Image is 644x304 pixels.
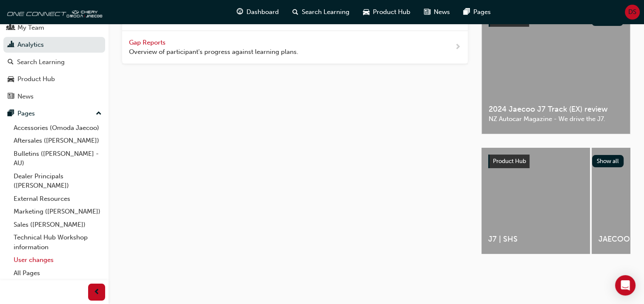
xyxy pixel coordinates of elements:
[457,3,498,21] a: pages-iconPages
[10,267,105,280] a: All Pages
[129,39,167,46] span: Gap Reports
[237,7,243,17] span: guage-icon
[417,3,457,21] a: news-iconNews
[17,57,65,67] div: Search Learning
[10,170,105,192] a: Dealer Principals ([PERSON_NAME])
[8,41,14,49] span: chart-icon
[356,3,417,21] a: car-iconProduct Hub
[17,74,55,84] div: Product Hub
[17,92,34,101] div: News
[615,275,635,296] div: Open Intercom Messenger
[8,24,14,32] span: people-icon
[10,231,105,253] a: Technical Hub Workshop information
[10,147,105,170] a: Bulletins ([PERSON_NAME] - AU)
[464,7,470,17] span: pages-icon
[455,42,461,53] span: next-icon
[373,7,410,17] span: Product Hub
[628,7,636,17] span: DS
[286,3,356,21] a: search-iconSearch Learning
[10,253,105,267] a: User changes
[592,155,624,167] button: Show all
[3,37,105,53] a: Analytics
[363,7,369,17] span: car-icon
[489,114,623,124] span: NZ Autocar Magazine - We drive the J7.
[488,234,583,244] span: J7 | SHS
[10,205,105,218] a: Marketing ([PERSON_NAME])
[10,192,105,205] a: External Resources
[488,155,624,168] a: Product HubShow all
[8,110,14,118] span: pages-icon
[17,109,35,118] div: Pages
[94,287,100,298] span: prev-icon
[3,1,105,106] button: DashboardMy TeamAnalyticsSearch LearningProduct HubNews
[493,158,526,165] span: Product Hub
[10,218,105,231] a: Sales ([PERSON_NAME])
[489,104,623,114] span: 2024 Jaecoo J7 Track (EX) review
[8,93,14,101] span: news-icon
[625,5,640,20] button: DS
[3,54,105,70] a: Search Learning
[3,71,105,87] a: Product Hub
[17,23,44,33] div: My Team
[4,3,102,20] img: oneconnect
[246,7,279,17] span: Dashboard
[424,7,430,17] span: news-icon
[292,7,298,17] span: search-icon
[3,106,105,121] button: Pages
[230,3,286,21] a: guage-iconDashboard
[129,47,298,57] span: Overview of participant's progress against learning plans.
[8,76,14,83] span: car-icon
[302,7,349,17] span: Search Learning
[10,134,105,147] a: Aftersales ([PERSON_NAME])
[3,89,105,104] a: News
[3,20,105,36] a: My Team
[122,31,468,64] a: Gap Reports Overview of participant's progress against learning plans.next-icon
[10,121,105,135] a: Accessories (Omoda Jaecoo)
[481,148,590,254] a: J7 | SHS
[473,7,491,17] span: Pages
[96,108,102,119] span: up-icon
[8,59,14,66] span: search-icon
[481,6,630,134] a: Latest NewsShow all2024 Jaecoo J7 Track (EX) reviewNZ Autocar Magazine - We drive the J7.
[434,7,450,17] span: News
